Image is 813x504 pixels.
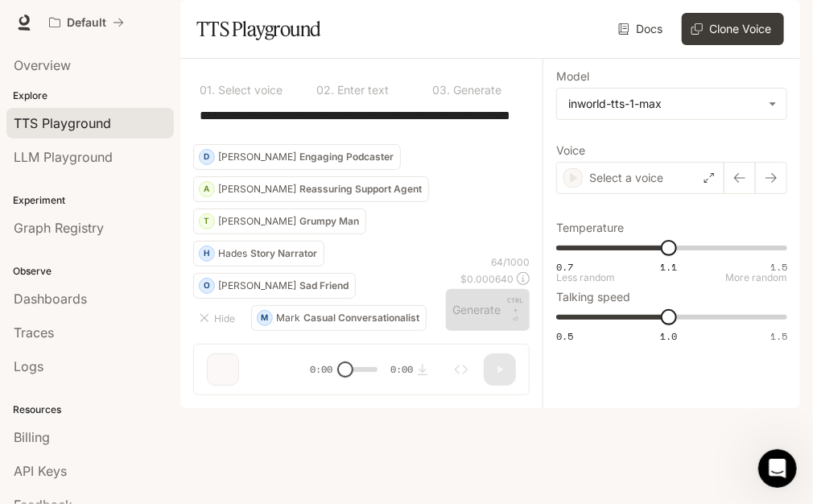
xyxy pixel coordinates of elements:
[770,329,787,343] span: 1.5
[770,260,787,274] span: 1.5
[299,152,394,162] p: Engaging Podcaster
[200,209,214,234] div: T
[556,329,573,343] span: 0.5
[250,249,317,258] p: Story Narrator
[451,85,502,96] p: Generate
[276,313,300,323] p: Mark
[556,260,573,274] span: 0.7
[218,184,296,194] p: [PERSON_NAME]
[334,85,389,96] p: Enter text
[725,273,787,283] p: More random
[215,85,283,96] p: Select voice
[556,291,630,303] p: Talking speed
[218,249,247,258] p: Hades
[200,241,214,266] div: H
[218,281,296,291] p: [PERSON_NAME]
[758,449,797,488] iframe: Intercom live chat
[193,273,356,299] button: O[PERSON_NAME]Sad Friend
[42,6,131,39] button: All workspaces
[556,71,589,82] p: Model
[196,13,321,45] h1: TTS Playground
[299,184,422,194] p: Reassuring Support Agent
[682,13,784,45] button: Clone Voice
[193,176,429,202] button: A[PERSON_NAME]Reassuring Support Agent
[200,85,215,96] p: 0 1 .
[660,260,677,274] span: 1.1
[303,313,419,323] p: Casual Conversationalist
[200,144,214,170] div: D
[556,273,615,283] p: Less random
[299,281,349,291] p: Sad Friend
[193,209,366,234] button: T[PERSON_NAME]Grumpy Man
[299,217,359,226] p: Grumpy Man
[556,145,585,156] p: Voice
[316,85,334,96] p: 0 2 .
[251,305,427,331] button: MMarkCasual Conversationalist
[218,217,296,226] p: [PERSON_NAME]
[200,176,214,202] div: A
[557,89,786,119] div: inworld-tts-1-max
[568,96,761,112] div: inworld-tts-1-max
[556,222,624,233] p: Temperature
[433,85,451,96] p: 0 3 .
[193,241,324,266] button: HHadesStory Narrator
[67,16,106,30] p: Default
[218,152,296,162] p: [PERSON_NAME]
[200,273,214,299] div: O
[589,170,663,186] p: Select a voice
[660,329,677,343] span: 1.0
[258,305,272,331] div: M
[193,144,401,170] button: D[PERSON_NAME]Engaging Podcaster
[193,305,245,331] button: Hide
[615,13,669,45] a: Docs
